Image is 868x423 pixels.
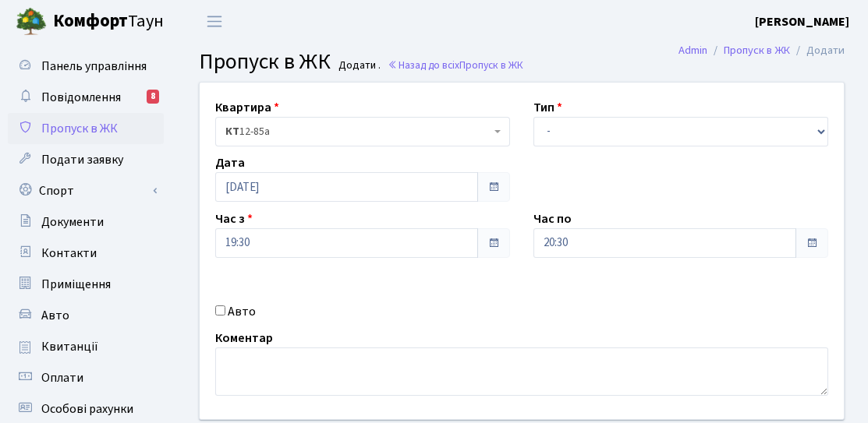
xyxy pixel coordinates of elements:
[53,9,164,35] span: Таун
[533,210,572,228] label: Час по
[459,58,523,72] span: Пропуск в ЖК
[790,42,845,59] li: Додати
[8,331,164,362] a: Квитанції
[755,12,849,31] a: [PERSON_NAME]
[215,210,253,228] label: Час з
[724,42,790,58] a: Пропуск в ЖК
[8,51,164,82] a: Панель управління
[41,213,104,231] span: Документи
[533,98,562,117] label: Тип
[225,124,239,139] b: КТ
[8,206,164,238] a: Документи
[8,144,164,175] a: Подати заявку
[678,42,707,58] a: Admin
[388,58,523,72] a: Назад до всіхПропуск в ЖК
[215,153,245,172] label: Дата
[8,300,164,331] a: Авто
[215,117,510,146] span: <b>КТ</b>&nbsp;&nbsp;&nbsp;&nbsp;12-85а
[41,338,98,355] span: Квитанції
[16,6,47,37] img: logo.png
[41,151,123,168] span: Подати заявку
[199,46,331,77] span: Пропуск в ЖК
[755,13,849,30] b: [PERSON_NAME]
[41,89,121,106] span: Повідомлення
[8,238,164,269] a: Контакти
[655,34,868,67] nav: breadcrumb
[41,120,118,137] span: Пропуск в ЖК
[215,329,273,347] label: Коментар
[8,362,164,393] a: Оплати
[53,9,128,33] b: Комфорт
[228,302,256,321] label: Авто
[41,369,83,386] span: Оплати
[41,276,111,293] span: Приміщення
[8,175,164,206] a: Спорт
[41,245,97,262] span: Контакти
[41,58,147,75] span: Панель управління
[335,59,381,72] small: Додати .
[8,82,164,113] a: Повідомлення8
[225,124,491,139] span: <b>КТ</b>&nbsp;&nbsp;&nbsp;&nbsp;12-85а
[8,113,164,144] a: Пропуск в ЖК
[215,98,279,117] label: Квартира
[195,9,234,34] button: Переключити навігацію
[41,400,133,418] span: Особові рахунки
[8,269,164,300] a: Приміщення
[41,307,69,324] span: Авто
[147,90,159,104] div: 8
